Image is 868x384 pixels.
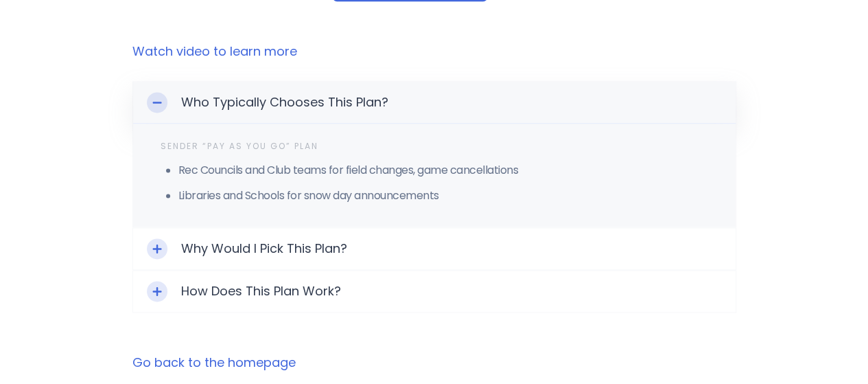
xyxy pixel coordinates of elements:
[178,188,708,204] li: Libraries and Schools for snow day announcements
[161,137,708,155] div: Sender “Pay As You Go” Plan
[133,271,736,312] div: Toggle ExpandHow Does This Plan Work?
[147,238,167,259] div: Toggle Expand
[133,82,736,124] div: Toggle ExpandWho Typically Chooses This Plan?
[133,228,736,269] div: Toggle ExpandWhy Would I Pick This Plan?
[147,92,167,113] div: Toggle Expand
[132,43,736,60] a: Watch video to learn more
[147,281,167,302] div: Toggle Expand
[178,162,708,179] li: Rec Councils and Club teams for field changes, game cancellations
[132,354,296,371] a: Go back to the homepage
